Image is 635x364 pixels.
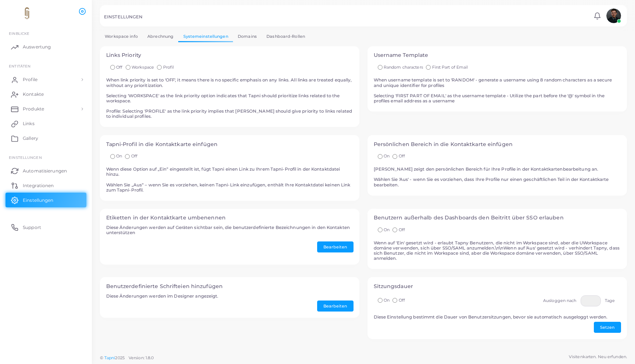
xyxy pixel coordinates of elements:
[399,298,405,303] span: Off
[317,301,354,312] button: Bearbeiten
[6,193,86,207] a: Einstellungen
[6,72,86,87] a: Profile
[374,240,621,261] h5: Wenn auf 'Ein' gesetzt wird - erlaubt Tapny Benutzern, die nicht im Workspace sind, aber die UWor...
[384,298,390,303] span: On
[131,153,137,159] span: Off
[605,298,615,304] label: Tage
[6,87,86,102] a: Kontakte
[106,167,354,193] h5: Wenn diese Option auf „Ein“ eingestellt ist, fügt Tapni einen Link zu Ihrem Tapni-Profil in der K...
[23,135,38,142] span: Gallery
[374,141,621,148] h4: Persönlichen Bereich in die Kontaktkarte einfügen
[432,65,468,70] span: First Part of Email
[100,31,143,42] a: Workspace info
[6,178,86,193] a: Integrationen
[604,8,623,23] a: avatar
[6,116,86,131] a: Links
[9,155,42,160] span: Einstellungen
[374,167,621,187] h5: [PERSON_NAME] zeigt den persönlichen Bereich für Ihre Profile in der Kontaktkartenbearbeitung an....
[9,64,31,68] span: ENTITÄTEN
[132,65,154,70] span: Workspace
[106,294,354,299] h5: Diese Änderungen werden im Designer angezeigt.
[399,153,405,159] span: Off
[374,52,621,58] h4: Username Template
[6,220,86,234] a: Support
[23,197,53,204] span: Einstellungen
[23,76,37,83] span: Profile
[317,241,354,252] button: Bearbeiten
[7,7,47,21] img: logo
[6,40,86,54] a: Auswertung
[374,215,621,221] h4: Benutzern außerhalb des Dashboards den Beitritt über SSO erlauben
[384,227,390,232] span: On
[23,44,51,50] span: Auswertung
[178,31,233,42] a: Systemeinstellungen
[129,355,154,360] span: Version: 1.8.0
[106,215,354,221] h4: Etiketten in der Kontaktkarte umbenennen
[6,102,86,116] a: Produkte
[594,322,621,333] button: Setzen
[6,131,86,146] a: Gallery
[543,298,577,304] label: Ausloggen nach
[9,31,29,36] span: EINBLICKE
[100,355,154,361] span: ©
[116,65,122,70] span: Off
[106,225,354,235] h5: Diese Änderungen werden auf Geräten sichtbar sein, die benutzerdefinierte Bezeichnungen in den Ko...
[384,65,423,70] span: Random characters
[233,31,262,42] a: Domains
[106,52,354,58] h4: Links Priority
[23,182,54,189] span: Integrationen
[374,77,621,103] h5: When username template is set to 'RANDOM' - generate a username using 8 random characters as a se...
[23,224,41,231] span: Support
[262,31,310,42] a: Dashboard-Rollen
[23,168,67,174] span: Automatisierungen
[104,14,143,19] h5: EINSTELLUNGEN
[606,8,621,23] img: avatar
[399,227,405,232] span: Off
[23,120,35,127] span: Links
[374,283,621,290] h4: Sitzungsdauer
[374,314,621,320] h5: Diese Einstellung bestimmt die Dauer von Benutzersitzungen, bevor sie automatisch ausgeloggt werden.
[116,153,122,159] span: On
[104,355,115,360] a: Tapni
[163,65,174,70] span: Profil
[23,91,44,98] span: Kontakte
[115,355,124,361] span: 2025
[106,141,354,148] h4: Tapni-Profil in die Kontaktkarte einfügen
[143,31,178,42] a: Abrechnung
[6,163,86,178] a: Automatisierungen
[106,77,354,119] h5: When link priority is set to 'OFF', it means there is no specific emphasis on any links. All link...
[569,354,627,360] span: Visitenkarten. Neu erfunden.
[23,106,44,112] span: Produkte
[106,283,354,290] h4: Benutzerdefinierte Schrifteien hinzufügen
[384,153,390,159] span: On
